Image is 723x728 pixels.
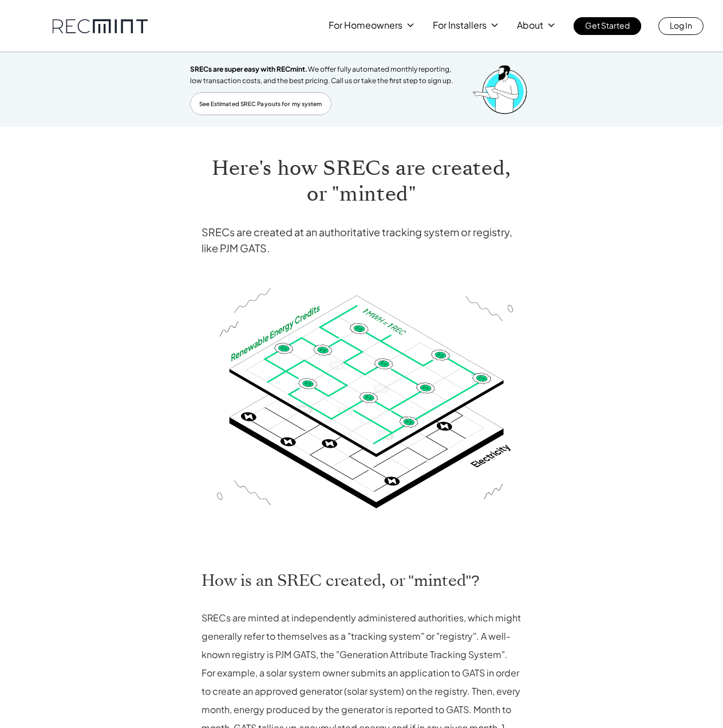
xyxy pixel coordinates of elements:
p: About [517,17,543,33]
p: Get Started [585,17,630,33]
a: See Estimated SREC Payouts for my system [190,92,331,115]
p: For Homeowners [329,17,402,33]
h1: Here's how SRECs are created, or "minted" [202,155,522,207]
a: Get Started [574,17,641,35]
span: SRECs are super easy with RECmint. [190,65,308,73]
h2: How is an SREC created, or "minted"? [202,570,522,592]
h4: SRECs are created at an authoritative tracking system or registry, like PJM GATS. [202,224,522,256]
p: For Installers [433,17,487,33]
p: Log In [670,17,692,33]
p: We offer fully automated monthly reporting, low transaction costs, and the best pricing. Call us ... [190,64,460,87]
p: See Estimated SREC Payouts for my system [199,99,322,109]
a: Log In [658,17,704,35]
